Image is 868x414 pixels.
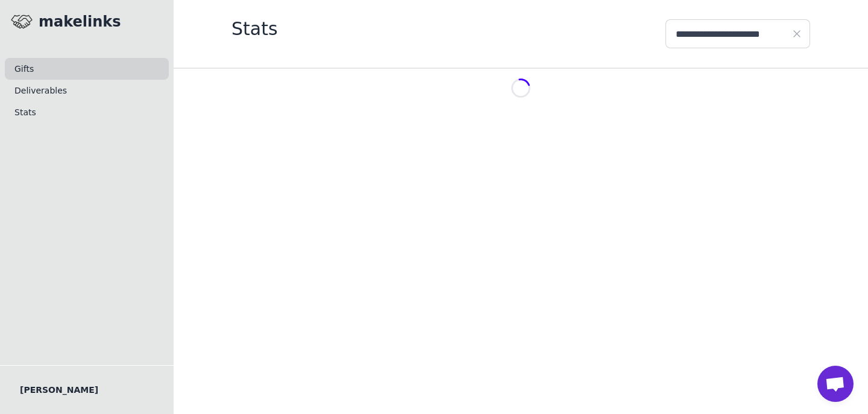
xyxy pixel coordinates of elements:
div: Open chat [817,366,854,402]
img: makelinks [10,10,34,34]
a: Deliverables [5,80,169,101]
a: Gifts [5,58,169,80]
div: Stats [231,19,656,48]
a: makelinksmakelinks [10,10,121,34]
button: [PERSON_NAME] [10,375,108,404]
h1: makelinks [39,12,121,31]
a: Stats [5,101,169,123]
